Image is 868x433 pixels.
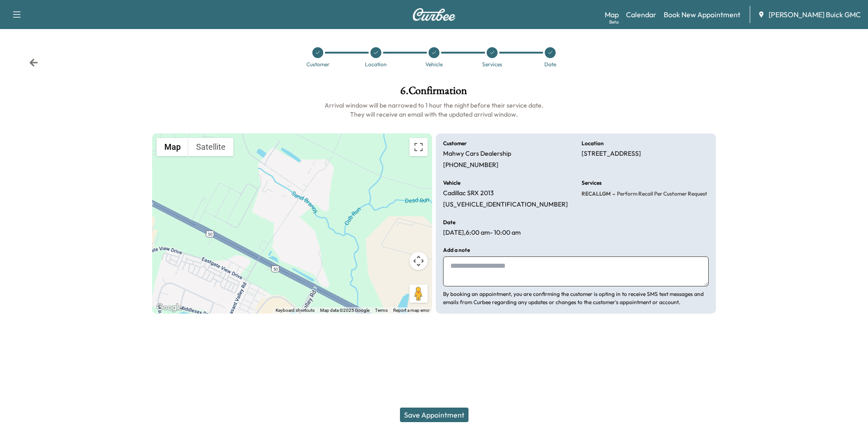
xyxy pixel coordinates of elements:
[611,189,615,198] span: -
[152,101,716,119] h6: Arrival window will be narrowed to 1 hour the night before their service date. They will receive ...
[482,62,502,67] div: Services
[157,138,188,156] button: Show street map
[615,190,707,197] span: Perform Recall Per Customer Request
[443,150,511,158] p: Mahwy Cars Dealership
[393,308,429,313] a: Report a map error
[320,308,370,313] span: Map data ©2025 Google
[443,189,494,197] p: Cadillac SRX 2013
[409,252,428,270] button: Map camera controls
[664,9,740,20] a: Book New Appointment
[412,8,456,21] img: Curbee Logo
[582,141,604,146] h6: Location
[152,85,716,101] h1: 6 . Confirmation
[443,247,470,253] h6: Add a note
[582,190,611,197] span: RECALLGM
[582,180,602,186] h6: Services
[443,290,709,306] p: By booking an appointment, you are confirming the customer is opting in to receive SMS text messa...
[375,308,388,313] a: Terms (opens in new tab)
[154,302,184,314] img: Google
[605,9,619,20] a: MapBeta
[400,408,469,422] button: Save Appointment
[443,229,521,237] p: [DATE] , 6:00 am - 10:00 am
[154,302,184,314] a: Open this area in Google Maps (opens a new window)
[626,9,656,20] a: Calendar
[443,180,460,186] h6: Vehicle
[443,141,467,146] h6: Customer
[425,62,443,67] div: Vehicle
[365,62,387,67] div: Location
[409,285,428,303] button: Drag Pegman onto the map to open Street View
[276,307,315,314] button: Keyboard shortcuts
[443,201,568,209] p: [US_VEHICLE_IDENTIFICATION_NUMBER]
[306,62,330,67] div: Customer
[443,220,455,225] h6: Date
[29,58,38,67] div: Back
[769,9,861,20] span: [PERSON_NAME] Buick GMC
[443,161,498,169] p: [PHONE_NUMBER]
[582,150,641,158] p: [STREET_ADDRESS]
[188,138,233,156] button: Show satellite imagery
[609,19,619,25] div: Beta
[409,138,428,156] button: Toggle fullscreen view
[544,62,556,67] div: Date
